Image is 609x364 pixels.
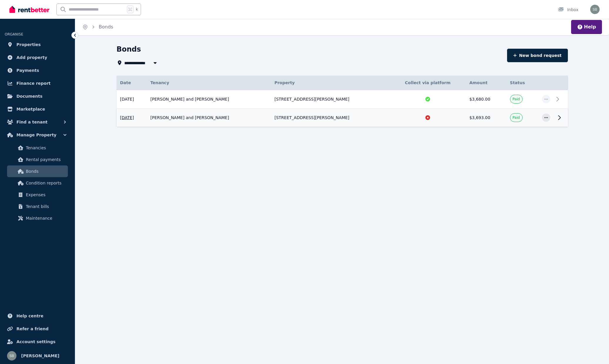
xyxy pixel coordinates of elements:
td: [STREET_ADDRESS][PERSON_NAME] [271,90,390,109]
span: Manage Property [16,131,56,138]
a: Finance report [5,77,70,89]
a: Bonds [7,165,68,177]
div: Inbox [558,7,578,13]
h1: Bonds [117,45,141,54]
nav: Breadcrumb [75,19,120,35]
a: Rental payments [7,154,68,165]
button: Manage Property [5,129,70,141]
span: Refer a friend [16,325,48,332]
span: [DATE] [120,115,134,121]
a: Tenancies [7,142,68,154]
span: Account settings [16,338,56,345]
span: [PERSON_NAME] [21,352,59,359]
span: Tenant bills [26,203,66,210]
span: Find a tenant [16,118,48,126]
td: [PERSON_NAME] and [PERSON_NAME] [147,109,271,127]
span: Expenses [26,191,66,198]
img: Shannon Bufton [590,5,600,14]
button: New bond request [507,49,568,62]
td: [PERSON_NAME] and [PERSON_NAME] [147,90,271,109]
th: Property [271,76,390,90]
span: Rental payments [26,156,66,163]
span: Marketplace [16,106,45,113]
span: Tenancies [26,144,66,151]
a: Maintenance [7,212,68,224]
span: Date [120,80,131,86]
th: Amount [466,76,506,90]
span: Properties [16,41,41,48]
span: Paid [513,115,520,120]
span: ORGANISE [5,32,23,36]
span: Finance report [16,80,51,87]
span: Maintenance [26,215,66,222]
span: Bonds [26,168,66,175]
button: Help [577,23,596,31]
th: Tenancy [147,76,271,90]
a: Tenant bills [7,201,68,212]
td: $3,693.00 [466,109,506,127]
a: Payments [5,65,70,76]
a: Help centre [5,310,70,322]
img: RentBetter [9,5,49,14]
img: Shannon Bufton [7,351,16,360]
a: Refer a friend [5,323,70,335]
td: [STREET_ADDRESS][PERSON_NAME] [271,109,390,127]
a: Documents [5,90,70,102]
a: Add property [5,52,70,63]
td: $3,680.00 [466,90,506,109]
a: Expenses [7,189,68,201]
span: Bonds [99,23,113,31]
span: k [136,7,138,12]
button: Find a tenant [5,116,70,128]
a: Marketplace [5,103,70,115]
span: Payments [16,67,39,74]
span: Paid [513,97,520,101]
span: Add property [16,54,47,61]
th: Collect via platform [390,76,466,90]
th: Status [506,76,538,90]
a: Account settings [5,336,70,348]
a: Condition reports [7,177,68,189]
a: Properties [5,39,70,50]
span: [DATE] [120,96,134,102]
span: Help centre [16,312,43,319]
span: Documents [16,93,43,100]
span: Condition reports [26,180,66,187]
